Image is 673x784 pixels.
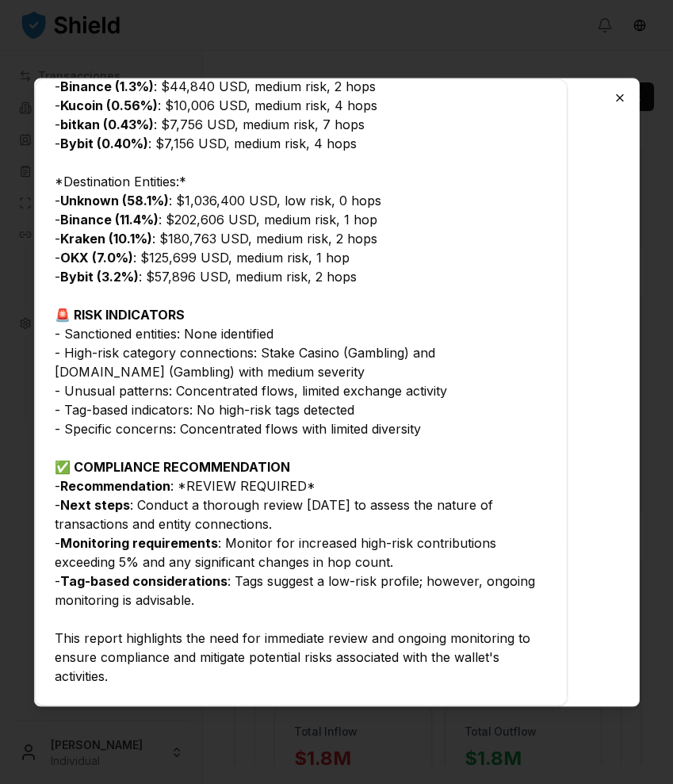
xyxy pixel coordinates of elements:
strong: Bybit (0.40%) [59,136,147,151]
strong: ✅ COMPLIANCE RECOMMENDATION [54,459,289,475]
strong: Binance (1.3%) [59,78,153,94]
strong: Kraken (10.1%) [59,231,151,247]
strong: Bybit (3.2%) [59,269,138,285]
strong: Binance (11.4%) [59,212,158,228]
strong: Recommendation [59,478,170,494]
strong: Kucoin (0.56%) [59,98,157,113]
strong: Tag-based considerations [59,573,227,589]
strong: bitkan (0.43%) [59,117,153,132]
strong: Monitoring requirements [59,535,217,551]
strong: Next steps [59,497,129,513]
strong: OKX (7.0%) [59,250,132,266]
strong: 🚨 RISK INDICATORS [54,307,184,323]
strong: Unknown (58.1%) [59,193,168,208]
